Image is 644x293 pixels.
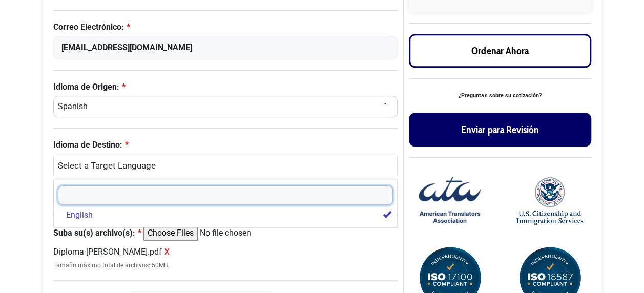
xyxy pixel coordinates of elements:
input: Search [58,185,393,205]
label: Correo Electrónico: [53,21,398,33]
label: Suba su(s) archivo(s): [53,227,141,239]
h6: ¿Preguntas sobre su cotización? [409,92,591,100]
button: Enviar para Revisión [409,113,591,146]
label: Idioma de Origen: [53,81,398,93]
small: Tamaño máximo total de archivos: 50MB. [53,261,398,270]
span: X [164,247,170,257]
button: English [53,154,398,178]
img: American Translators Association Logo [417,168,483,235]
div: English [59,159,387,173]
div: Diploma [PERSON_NAME].pdf [53,246,398,258]
label: Idioma de Destino: [53,139,398,151]
img: United States Citizenship and Immigration Services Logo [516,176,583,226]
span: English [66,209,93,221]
button: Ordenar Ahora [409,34,591,68]
input: Ingrese su Correo Electrónico [53,36,398,59]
